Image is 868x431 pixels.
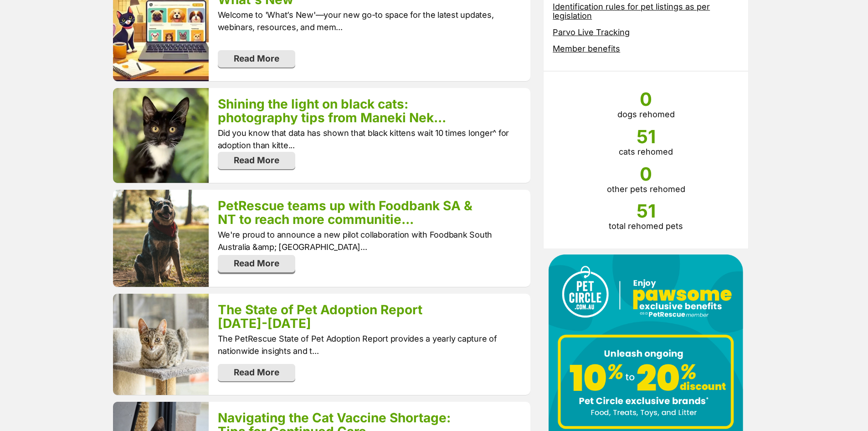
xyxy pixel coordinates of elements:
[553,89,739,119] li: dogs rehomed
[218,364,295,381] a: Read More
[553,44,620,53] a: Member benefits
[218,96,446,125] a: Shining the light on black cats: photography tips from Maneki Nek...
[234,367,279,378] span: translation missing: en.admin.index.read_more
[218,127,522,151] p: Did you know that data has shown that black kittens wait 10 times longer^ for adoption than kitte...
[218,50,295,68] a: Read More
[218,152,295,169] a: Read More
[218,302,422,331] a: The State of Pet Adoption Report [DATE]-[DATE]
[553,89,739,110] span: 0
[553,2,710,21] a: Identification rules for pet listings as per legislation
[218,255,295,272] a: Read More
[234,53,279,64] span: translation missing: en.admin.index.read_more
[553,201,739,222] span: 51
[113,294,209,395] img: uplgmceoelu8k10jrmus.jpg
[113,190,209,287] img: gkvo58aekpnulbn2h6mv.jpg
[218,198,473,227] a: PetRescue teams up with Foodbank SA & NT to reach more communitie...
[553,27,630,37] a: Parvo Live Tracking
[553,126,739,157] li: cats rehomed
[553,164,739,185] span: 0
[553,126,739,147] span: 51
[553,164,739,194] li: other pets rehomed
[553,201,739,231] li: total rehomed pets
[218,9,522,33] p: Welcome to 'What’s New'—your new go-to space for the latest updates, webinars, resources, and mem...
[234,258,279,269] span: translation missing: en.admin.index.read_more
[218,332,522,357] p: The PetRescue State of Pet Adoption Report provides a yearly capture of nationwide insights and t...
[234,155,279,166] span: translation missing: en.admin.index.read_more
[113,88,209,183] img: foqe14o88vmjpyllfgmz.webp
[218,228,522,253] p: We're proud to announce a new pilot collaboration with Foodbank South Australia &amp; [GEOGRAPHIC...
